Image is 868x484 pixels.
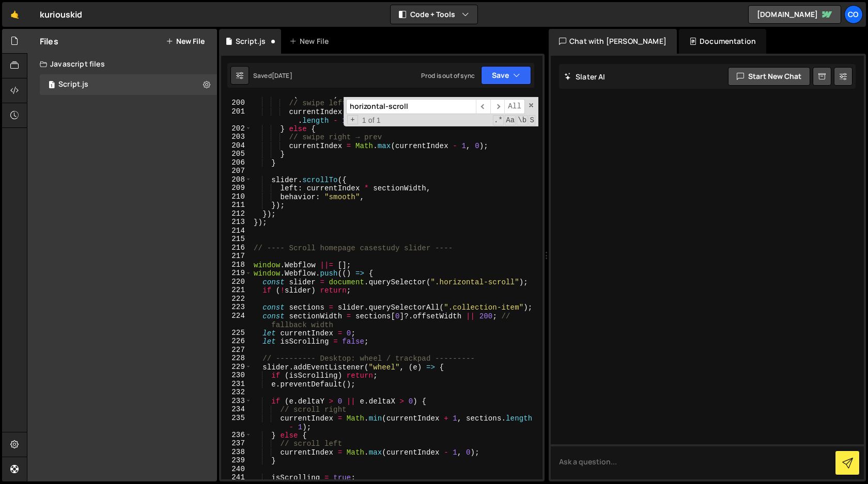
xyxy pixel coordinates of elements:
span: Whole Word Search [517,115,528,125]
div: 217 [221,252,252,261]
div: 200 [221,99,252,107]
div: 238 [221,448,252,457]
div: 240 [221,465,252,474]
div: 232 [221,388,252,397]
a: 🤙 [2,2,27,27]
span: Toggle Replace mode [347,115,358,125]
div: 223 [221,303,252,312]
h2: Slater AI [564,72,606,82]
div: 230 [221,371,252,380]
div: 211 [221,201,252,209]
div: 227 [221,346,252,354]
div: 235 [221,414,252,431]
div: 229 [221,363,252,372]
h2: Files [40,36,58,47]
div: 208 [221,175,252,184]
div: 237 [221,439,252,448]
div: 209 [221,184,252,192]
span: CaseSensitive Search [505,115,516,125]
div: 201 [221,107,252,124]
div: 207 [221,167,252,175]
div: 213 [221,218,252,227]
button: Save [481,66,531,85]
div: 16633/45317.js [40,74,217,95]
input: Search for [346,99,476,114]
button: Code + Tools [391,5,477,24]
div: Saved [253,71,292,80]
div: 233 [221,397,252,406]
div: 225 [221,329,252,337]
div: 222 [221,295,252,303]
div: 214 [221,227,252,235]
div: Prod is out of sync [421,71,475,80]
div: 212 [221,209,252,218]
span: 1 of 1 [358,116,385,125]
div: 241 [221,473,252,482]
div: 204 [221,141,252,150]
div: 221 [221,286,252,295]
span: ​ [490,99,505,114]
div: Script.js [236,36,266,46]
a: Co [844,5,863,24]
div: Script.js [58,80,88,89]
div: Chat with [PERSON_NAME] [549,29,677,54]
div: kuriouskid [40,8,83,21]
span: Search In Selection [529,115,535,125]
div: 202 [221,124,252,133]
div: 206 [221,158,252,167]
div: 219 [221,269,252,278]
div: 239 [221,456,252,465]
div: 234 [221,405,252,414]
span: RegExp Search [493,115,504,125]
div: 205 [221,150,252,158]
div: Javascript files [27,54,217,74]
div: 215 [221,235,252,244]
div: New File [289,36,333,46]
a: [DOMAIN_NAME] [748,5,841,24]
div: 231 [221,380,252,389]
div: 210 [221,192,252,201]
div: 220 [221,278,252,286]
div: 228 [221,354,252,363]
div: 218 [221,261,252,269]
div: 226 [221,337,252,346]
div: Documentation [679,29,766,54]
button: New File [166,37,205,45]
div: 216 [221,244,252,252]
div: 203 [221,133,252,141]
span: 1 [49,82,55,90]
div: [DATE] [272,71,292,80]
span: Alt-Enter [504,99,525,114]
div: 236 [221,431,252,440]
div: 224 [221,312,252,329]
button: Start new chat [728,67,810,86]
span: ​ [476,99,490,114]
